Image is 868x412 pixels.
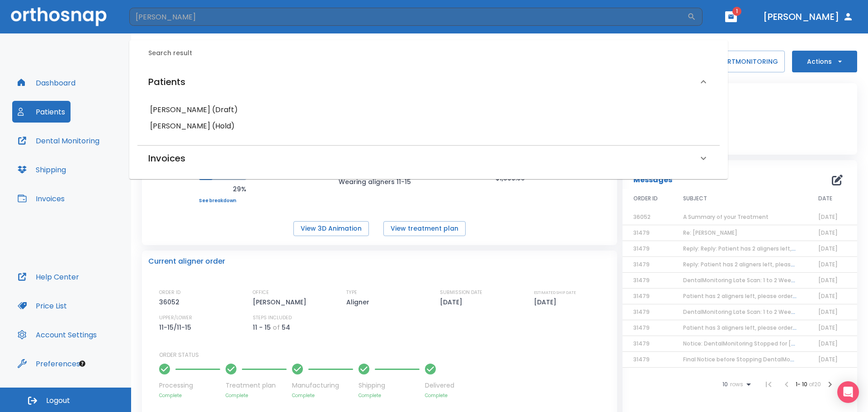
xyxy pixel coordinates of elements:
span: 31479 [633,276,650,284]
h6: Search result [148,48,720,58]
p: Upcoming [632,92,848,103]
button: Help Center [12,266,85,288]
span: [DATE] [818,308,838,316]
span: of 20 [809,380,821,388]
button: Dashboard [12,72,81,94]
p: OFFICE [253,289,269,297]
input: Search by Patient Name or Case # [129,8,687,26]
p: [PERSON_NAME] [253,297,310,308]
span: Patient has 2 aligners left, please order next set! [683,292,819,300]
span: rows [728,381,743,388]
div: Invoices [137,146,720,171]
span: [DATE] [818,324,838,331]
button: Dental Monitoring [12,130,105,152]
span: 31479 [633,260,650,268]
p: Processing [159,381,220,390]
p: Manufacturing [292,381,353,390]
a: Preferences [12,353,85,374]
h6: Invoices [148,151,185,166]
p: ORDER ID [159,289,180,297]
div: Patients [137,66,720,98]
span: Patient has 3 aligners left, please order next set! [683,324,819,331]
span: [DATE] [818,213,838,221]
span: 31479 [633,340,650,347]
button: Price List [12,295,72,317]
p: SUBMISSION DATE [440,289,482,297]
p: 29% [199,184,246,194]
p: Wearing aligners 11-15 [339,176,420,187]
span: 31479 [633,245,650,252]
p: ESTIMATED SHIP DATE [534,289,576,297]
span: 31479 [633,229,650,237]
span: 31479 [633,308,650,316]
span: 1 - 10 [796,380,809,388]
span: [DATE] [818,340,838,347]
p: TYPE [346,289,357,297]
p: ORDER STATUS [159,351,611,359]
p: Complete [159,392,220,399]
button: Shipping [12,159,71,180]
img: Orthosnap [11,7,107,26]
span: [DATE] [818,245,838,252]
span: 36052 [633,213,651,221]
p: [DATE] [534,297,560,308]
p: of [273,322,280,333]
p: Complete [292,392,353,399]
p: Messages [633,175,672,185]
p: Current aligner order [148,256,225,267]
p: UPPER/LOWER [159,314,192,322]
p: Aligner were delivered [632,112,848,123]
h6: [PERSON_NAME] (Hold) [150,120,707,133]
span: DentalMonitoring Late Scan: 1 to 2 Weeks Notification [683,308,831,316]
span: Reply: Patient has 2 aligners left, please order next set! [683,260,837,268]
span: Reply: Reply: Patient has 2 aligners left, please order next set! [683,245,854,252]
span: 1 [732,7,741,16]
button: Account Settings [12,324,102,346]
p: 11-15/11-15 [159,322,194,333]
div: Open Intercom Messenger [837,381,859,403]
p: Aligner [346,297,373,308]
a: See breakdown [199,198,246,204]
span: 10 [722,381,728,388]
span: Logout [46,396,70,406]
span: Re: [PERSON_NAME] [683,229,737,237]
button: Invoices [12,188,70,209]
button: [PERSON_NAME] [759,9,857,25]
span: A Summary of your Treatment [683,213,769,221]
p: Complete [425,392,454,399]
p: Complete [359,392,420,399]
span: 31479 [633,324,650,331]
span: [DATE] [818,355,838,363]
p: 11 - 15 [253,322,271,333]
span: [DATE] [818,276,838,284]
span: 31479 [633,292,650,300]
button: Actions [792,51,857,72]
button: View 3D Animation [293,221,369,236]
button: STARTMONITORING [708,51,785,72]
h6: Patients [148,75,185,89]
span: Notice: DentalMonitoring Stopped for [PERSON_NAME] [683,340,833,347]
span: SUBJECT [683,194,707,203]
span: ORDER ID [633,194,658,203]
span: [DATE] [818,229,838,237]
p: 36052 [159,297,183,308]
p: Treatment plan [226,381,287,390]
p: STEPS INCLUDED [253,314,292,322]
span: [DATE] [818,292,838,300]
span: DentalMonitoring Late Scan: 1 to 2 Weeks Notification [683,276,831,284]
span: 31479 [633,355,650,363]
p: Delivered [425,381,454,390]
div: Tooltip anchor [78,360,86,368]
span: [DATE] [818,260,838,268]
button: Patients [12,101,71,123]
span: DATE [818,194,832,203]
p: [DATE] [440,297,466,308]
a: Have you fit these aligners? [632,128,848,137]
p: 54 [282,322,290,333]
